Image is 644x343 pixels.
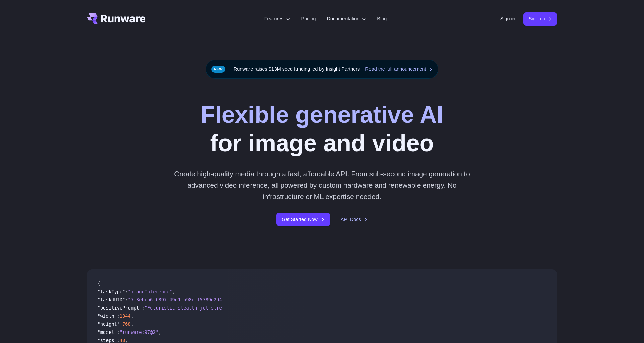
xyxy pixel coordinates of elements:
[523,12,557,25] a: Sign up
[341,215,368,223] a: API Docs
[98,297,125,302] span: "taskUUID"
[120,329,159,335] span: "runware:97@2"
[377,15,387,23] a: Blog
[500,15,515,23] a: Sign in
[117,338,120,343] span: :
[276,213,330,226] a: Get Started Now
[264,15,290,23] label: Features
[122,321,131,327] span: 768
[206,60,439,79] div: Runware raises $13M seed funding led by Insight Partners
[159,329,161,335] span: ,
[98,321,120,327] span: "height"
[128,289,172,294] span: "imageInference"
[131,321,134,327] span: ,
[98,329,117,335] span: "model"
[120,338,125,343] span: 40
[87,13,146,24] a: Go to /
[98,305,142,311] span: "positivePrompt"
[120,321,122,327] span: :
[98,313,117,319] span: "width"
[117,329,120,335] span: :
[200,101,443,128] strong: Flexible generative AI
[98,338,117,343] span: "steps"
[125,289,128,294] span: :
[125,297,128,302] span: :
[131,313,134,319] span: ,
[171,168,473,202] p: Create high-quality media through a fast, affordable API. From sub-second image generation to adv...
[117,313,120,319] span: :
[128,297,233,302] span: "7f3ebcb6-b897-49e1-b98c-f5789d2d40d7"
[145,305,397,311] span: "Futuristic stealth jet streaking through a neon-lit cityscape with glowing purple exhaust"
[98,289,125,294] span: "taskType"
[142,305,144,311] span: :
[365,65,433,73] a: Read the full announcement
[120,313,131,319] span: 1344
[172,289,175,294] span: ,
[301,15,316,23] a: Pricing
[200,100,443,157] h1: for image and video
[125,338,128,343] span: ,
[327,15,366,23] label: Documentation
[98,281,100,286] span: {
